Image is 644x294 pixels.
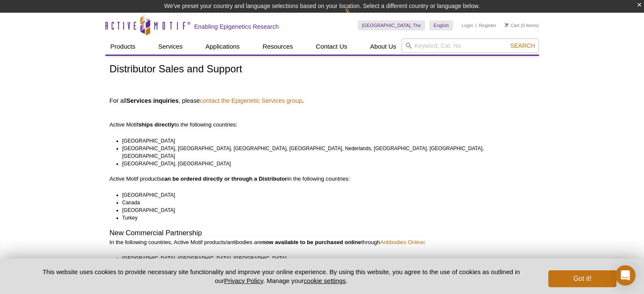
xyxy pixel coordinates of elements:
a: Register [479,22,496,28]
p: In the following countries, Active Motif products/antibodies are through : [110,239,535,246]
a: About Us [365,38,401,55]
p: Active Motif products in the following countries: [110,175,535,183]
h2: Enabling Epigenetics Research [194,23,279,30]
li: | [475,20,477,30]
strong: can be ordered directly or through a Distributor [161,176,287,182]
a: Services [153,38,188,55]
p: This website uses cookies to provide necessary site functionality and improve your online experie... [28,267,535,285]
a: Antibodies Online [380,239,424,245]
p: Active Motif to the following countries: [110,106,535,129]
button: Search [508,42,537,49]
a: Cart [505,22,520,28]
li: Canada [122,199,527,206]
a: Applications [200,38,245,55]
li: [GEOGRAPHIC_DATA] [122,191,527,199]
a: [GEOGRAPHIC_DATA], The [358,20,425,30]
img: Change Here [345,6,367,26]
a: Resources [257,38,298,55]
a: Products [105,38,141,55]
a: English [429,20,453,30]
h1: Distributor Sales and Support [110,63,535,76]
a: Privacy Policy [224,277,263,284]
li: [GEOGRAPHIC_DATA], [GEOGRAPHIC_DATA], [GEOGRAPHIC_DATA] [122,255,527,262]
li: (0 items) [505,20,539,30]
img: Your Cart [505,23,509,27]
a: Contact Us [311,38,352,55]
a: Login [462,22,473,28]
button: Got it! [548,270,616,287]
strong: Services inquiries [126,97,178,104]
h2: New Commercial Partnership [110,229,535,237]
li: [GEOGRAPHIC_DATA], [GEOGRAPHIC_DATA], [GEOGRAPHIC_DATA], [GEOGRAPHIC_DATA], Nederlands, [GEOGRAPH... [122,145,527,160]
button: cookie settings [304,277,345,284]
a: contact the Epigenetic Services group [200,97,302,104]
strong: now available to be purchased online [262,239,361,245]
li: Turkey [122,214,527,222]
li: [GEOGRAPHIC_DATA] [122,206,527,214]
span: Search [510,42,535,49]
strong: ships directly [138,121,174,128]
li: [GEOGRAPHIC_DATA] [122,137,527,145]
div: Open Intercom Messenger [615,265,636,286]
li: [GEOGRAPHIC_DATA], [GEOGRAPHIC_DATA] [122,160,527,168]
h4: For all , please . [110,97,535,104]
input: Keyword, Cat. No. [401,38,539,53]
